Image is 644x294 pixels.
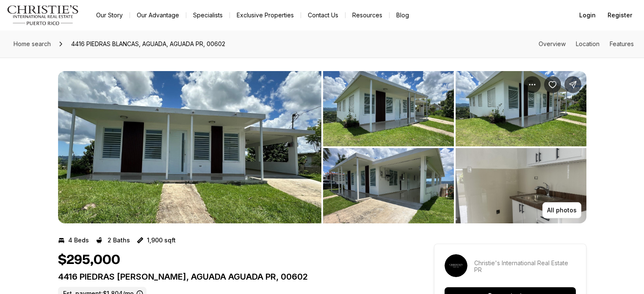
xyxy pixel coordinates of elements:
button: View image gallery [58,71,321,223]
nav: Page section menu [539,41,634,47]
p: 1,900 sqft [147,237,176,244]
p: 2 Baths [108,237,130,244]
button: View image gallery [456,71,586,146]
a: Exclusive Properties [230,9,301,21]
button: Save Property: 4416 PIEDRAS BLANCAS, AGUADA [544,76,561,93]
button: View image gallery [323,71,454,146]
button: Login [574,7,601,24]
li: 1 of 4 [58,71,321,223]
div: Listing Photos [58,71,586,223]
button: Contact Us [301,9,345,21]
button: View image gallery [456,148,586,223]
span: Register [608,12,632,19]
button: Register [603,7,637,24]
p: All photos [547,207,577,214]
a: Blog [390,9,416,21]
span: Home search [14,40,51,47]
img: logo [7,5,79,25]
p: Christie's International Real Estate PR [474,260,576,273]
a: Skip to: Location [576,40,600,47]
button: View image gallery [323,148,454,223]
span: Login [579,12,596,19]
span: 4416 PIEDRAS BLANCAS, AGUADA, AGUADA PR, 00602 [68,37,229,51]
h1: $295,000 [58,252,120,268]
button: Share Property: 4416 PIEDRAS BLANCAS, AGUADA [564,76,581,93]
a: Resources [345,9,389,21]
a: Specialists [186,9,229,21]
a: Skip to: Overview [539,40,566,47]
p: 4416 PIEDRAS [PERSON_NAME], AGUADA AGUADA PR, 00602 [58,272,404,282]
a: Home search [10,37,54,51]
button: Property options [524,76,541,93]
a: Our Story [89,9,130,21]
a: Our Advantage [130,9,186,21]
p: 4 Beds [68,237,89,244]
a: Skip to: Features [610,40,634,47]
button: All photos [542,202,581,218]
li: 2 of 4 [323,71,586,223]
